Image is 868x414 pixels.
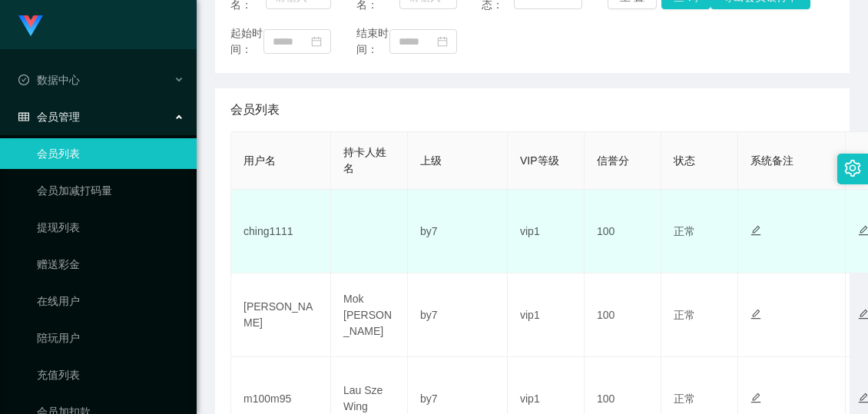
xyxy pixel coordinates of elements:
[230,25,263,58] span: 起始时间：
[674,154,695,167] span: 状态
[674,309,695,321] span: 正常
[356,25,389,58] span: 结束时间：
[230,101,280,119] span: 会员列表
[18,74,80,86] span: 数据中心
[343,146,386,174] span: 持卡人姓名
[37,212,184,243] a: 提现列表
[750,225,761,236] i: 图标: edit
[37,249,184,280] a: 赠送彩金
[750,154,793,167] span: 系统备注
[231,273,331,357] td: [PERSON_NAME]
[37,359,184,390] a: 充值列表
[18,75,29,85] i: 图标: check-circle-o
[844,160,861,177] i: 图标: setting
[585,190,661,273] td: 100
[37,323,184,353] a: 陪玩用户
[231,190,331,273] td: ching1111
[674,225,695,237] span: 正常
[508,273,585,357] td: vip1
[674,392,695,405] span: 正常
[37,138,184,169] a: 会员列表
[18,111,29,122] i: 图标: table
[437,36,448,47] i: 图标: calendar
[408,190,508,273] td: by7
[408,273,508,357] td: by7
[508,190,585,273] td: vip1
[585,273,661,357] td: 100
[520,154,559,167] span: VIP等级
[244,154,276,167] span: 用户名
[37,286,184,316] a: 在线用户
[331,273,408,357] td: Mok [PERSON_NAME]
[597,154,629,167] span: 信誉分
[311,36,322,47] i: 图标: calendar
[750,392,761,403] i: 图标: edit
[37,175,184,206] a: 会员加减打码量
[750,309,761,320] i: 图标: edit
[18,111,80,123] span: 会员管理
[18,15,43,37] img: logo.9652507e.png
[420,154,442,167] span: 上级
